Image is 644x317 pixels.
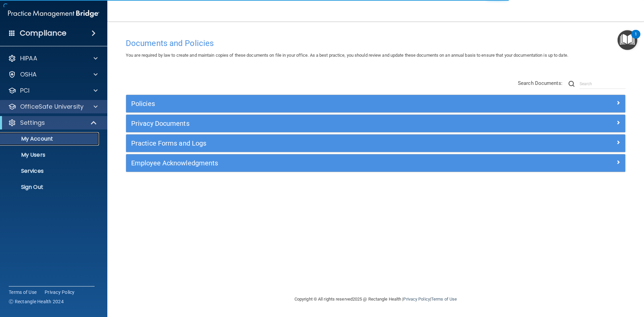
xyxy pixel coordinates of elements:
[131,118,620,129] a: Privacy Documents
[8,7,99,20] img: PMB logo
[4,136,96,142] p: My Account
[9,298,64,305] span: Ⓒ Rectangle Health 2024
[4,152,96,158] p: My Users
[4,184,96,191] p: Sign Out
[8,119,97,127] a: Settings
[8,54,98,62] a: HIPAA
[126,39,626,48] h4: Documents and Policies
[131,158,620,168] a: Employee Acknowledgments
[20,54,37,62] p: HIPAA
[431,297,457,302] a: Terms of Use
[403,297,430,302] a: Privacy Policy
[45,289,75,296] a: Privacy Policy
[131,98,620,109] a: Policies
[131,120,495,127] h5: Privacy Documents
[131,140,495,147] h5: Practice Forms and Logs
[8,70,98,78] a: OSHA
[131,100,495,107] h5: Policies
[518,80,562,86] span: Search Documents:
[20,119,45,127] p: Settings
[20,29,66,38] h4: Compliance
[635,34,637,43] div: 1
[8,87,98,95] a: PCI
[9,289,37,296] a: Terms of Use
[618,30,637,50] button: Open Resource Center, 1 new notification
[20,87,30,95] p: PCI
[126,53,568,58] span: You are required by law to create and maintain copies of these documents on file in your office. ...
[131,138,620,149] a: Practice Forms and Logs
[20,103,84,111] p: OfficeSafe University
[253,288,498,310] div: Copyright © All rights reserved 2025 @ Rectangle Health | |
[131,159,495,167] h5: Employee Acknowledgments
[20,70,37,78] p: OSHA
[569,81,575,87] img: ic-search.3b580494.png
[4,168,96,174] p: Services
[580,79,626,89] input: Search
[8,103,98,111] a: OfficeSafe University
